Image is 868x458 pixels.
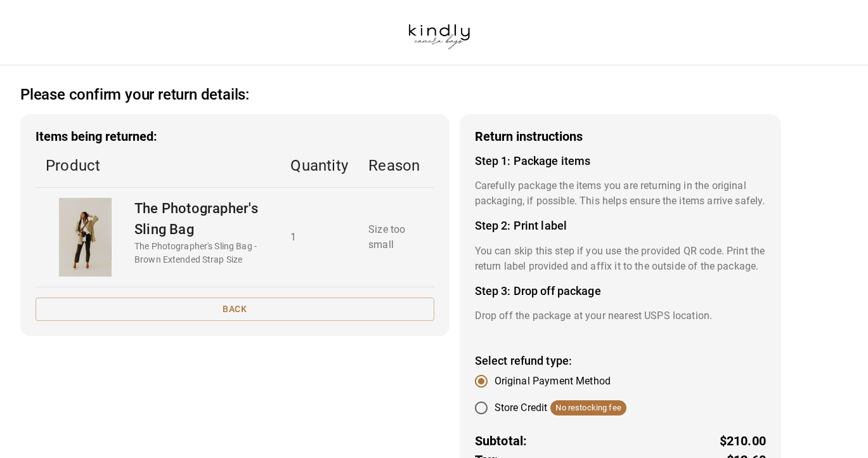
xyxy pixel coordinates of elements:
[475,219,766,233] h4: Step 2: Print label
[46,154,270,177] p: Product
[391,5,488,60] img: kindlycamerabags.myshopify.com-b37650f6-6cf4-42a0-a808-989f93ebecdf
[550,402,626,414] span: No restocking fee
[20,86,249,104] h2: Please confirm your return details:
[475,284,766,298] h4: Step 3: Drop off package
[475,431,528,450] p: Subtotal:
[36,129,434,144] h3: Items being returned:
[475,129,766,144] h3: Return instructions
[368,154,424,177] p: Reason
[720,431,766,450] p: $210.00
[290,230,348,245] p: 1
[475,178,766,209] p: Carefully package the items you are returning in the original packaging, if possible. This helps ...
[475,244,766,274] p: You can skip this step if you use the provided QR code. Print the return label provided and affix...
[368,222,424,252] p: Size too small
[475,308,766,324] p: Drop off the package at your nearest USPS location.
[495,374,611,389] span: Original Payment Method
[134,198,270,240] p: The Photographer's Sling Bag
[36,298,434,321] button: Back
[475,154,766,168] h4: Step 1: Package items
[475,354,766,368] h4: Select refund type:
[290,154,348,177] p: Quantity
[495,400,626,415] div: Store Credit
[134,240,270,266] p: The Photographer's Sling Bag - Brown Extended Strap Size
